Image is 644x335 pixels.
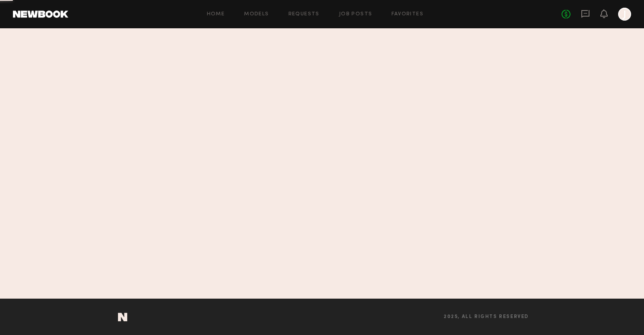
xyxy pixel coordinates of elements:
[444,314,529,320] span: 2025, all rights reserved
[244,12,269,17] a: Models
[391,12,423,17] a: Favorites
[339,12,373,17] a: Job Posts
[207,12,225,17] a: Home
[618,8,631,21] a: J
[288,12,320,17] a: Requests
